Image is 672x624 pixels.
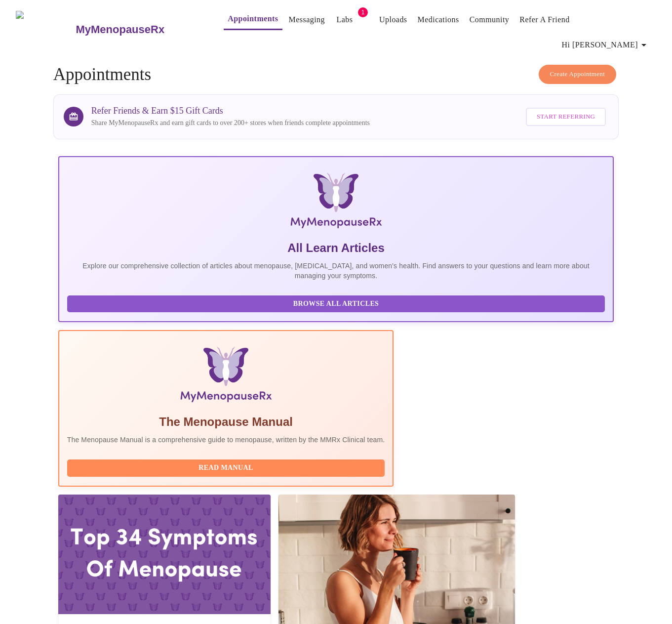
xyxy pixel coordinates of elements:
button: Community [466,10,514,30]
button: Refer a Friend [515,10,574,30]
a: Uploads [379,13,407,27]
a: Community [470,13,510,27]
p: Share MyMenopauseRx and earn gift cards to over 200+ stores when friends complete appointments [91,118,370,128]
a: MyMenopauseRx [75,12,204,47]
h5: The Menopause Manual [67,414,385,430]
img: Menopause Manual [118,347,334,406]
h3: MyMenopauseRx [76,23,164,36]
span: Browse All Articles [77,298,595,310]
a: Labs [337,13,353,27]
span: 1 [358,7,368,17]
span: Start Referring [537,111,595,123]
a: Start Referring [523,103,608,131]
a: Browse All Articles [67,299,608,307]
span: Read Manual [77,462,375,474]
button: Messaging [285,10,329,30]
button: Read Manual [67,459,385,477]
span: Hi [PERSON_NAME] [562,38,650,52]
img: MyMenopauseRx Logo [16,11,75,48]
a: Messaging [289,13,325,27]
button: Create Appointment [539,65,617,84]
p: Explore our comprehensive collection of articles about menopause, [MEDICAL_DATA], and women's hea... [67,261,605,281]
h4: Appointments [53,65,619,84]
h3: Refer Friends & Earn $15 Gift Cards [91,106,370,116]
p: The Menopause Manual is a comprehensive guide to menopause, written by the MMRx Clinical team. [67,435,385,445]
button: Browse All Articles [67,295,605,313]
img: MyMenopauseRx Logo [151,173,521,232]
button: Start Referring [526,108,606,126]
span: Create Appointment [550,69,605,80]
a: Refer a Friend [519,13,570,27]
h5: All Learn Articles [67,240,605,256]
button: Hi [PERSON_NAME] [558,35,654,55]
button: Labs [329,10,360,30]
button: Medications [414,10,463,30]
a: Appointments [228,12,278,26]
a: Medications [418,13,459,27]
button: Uploads [375,10,411,30]
a: Read Manual [67,463,388,471]
button: Appointments [224,9,282,30]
